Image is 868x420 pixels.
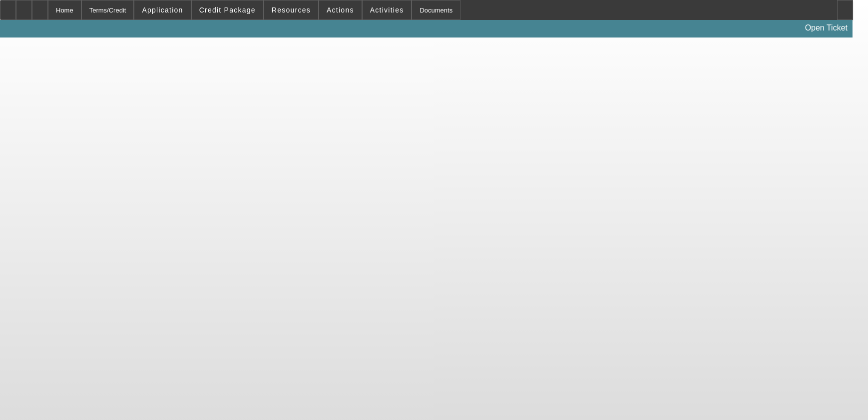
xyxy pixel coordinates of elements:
span: Credit Package [199,6,256,14]
button: Actions [319,0,362,19]
button: Credit Package [192,0,263,19]
button: Resources [264,0,318,19]
span: Actions [327,6,354,14]
a: Open Ticket [801,19,852,36]
span: Resources [272,6,311,14]
button: Application [134,0,190,19]
span: Application [142,6,183,14]
span: Activities [370,6,404,14]
button: Activities [363,0,412,19]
